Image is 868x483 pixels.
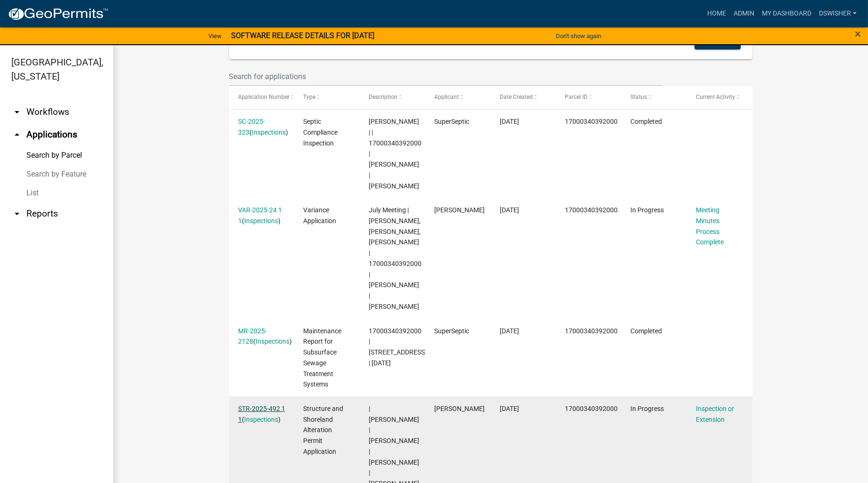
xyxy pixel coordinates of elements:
[696,206,724,246] a: Meeting Minutes Process Complete
[815,5,860,23] a: dswisher
[630,405,664,412] span: In Progress
[238,118,265,136] a: SC-2025-323
[434,118,469,125] span: SuperSeptic
[425,86,491,109] datatable-header-cell: Applicant
[303,327,341,388] span: Maintenance Report for Subsurface Sewage Treatment Systems
[369,206,422,310] span: July Meeting | Amy Busko, Christopher LeClair, Kyle Westergard | 17000340392000 | THOMAS J WELLE ...
[238,206,282,225] a: VAR-2025-24 1 1
[630,118,662,125] span: Completed
[434,94,459,100] span: Applicant
[630,206,664,214] span: In Progress
[11,129,23,140] i: arrow_drop_up
[238,94,289,100] span: Application Number
[500,94,533,100] span: Date Created
[552,28,605,44] button: Don't show again
[703,5,730,23] a: Home
[303,206,336,225] span: Variance Application
[500,405,519,412] span: 01/01/2025
[256,338,289,345] a: Inspections
[855,28,861,40] button: Close
[500,118,519,125] span: 06/05/2025
[303,405,343,455] span: Structure and Shoreland Alteration Permit Application
[500,206,519,214] span: 06/05/2025
[303,118,338,147] span: Septic Compliance Inspection
[11,208,23,219] i: arrow_drop_down
[565,94,587,100] span: Parcel ID
[231,31,374,40] strong: SOFTWARE RELEASE DETAILS FOR [DATE]
[238,326,285,347] div: ( )
[252,129,286,136] a: Inspections
[205,28,225,44] a: View
[696,94,735,100] span: Current Activity
[696,405,734,423] a: Inspection or Extension
[630,327,662,335] span: Completed
[565,405,618,412] span: 17000340392000
[556,86,621,109] datatable-header-cell: Parcel ID
[694,32,741,49] button: Columns
[565,118,618,125] span: 17000340392000
[238,405,285,423] a: STR-2025-492 1 1
[730,5,758,23] a: Admin
[369,327,427,367] span: 17000340392000 | 46777 CO HWY 31 | 05/19/2025
[229,86,295,109] datatable-header-cell: Application Number
[303,94,315,100] span: Type
[238,205,285,226] div: ( )
[238,327,267,346] a: MR-2025-2128
[369,94,397,100] span: Description
[360,86,425,109] datatable-header-cell: Description
[244,416,278,423] a: Inspections
[687,86,752,109] datatable-header-cell: Current Activity
[565,327,618,335] span: 17000340392000
[369,118,422,190] span: Michelle Jevne | | 17000340392000 | THOMAS J WELLE | KELLY J WELLE
[434,405,485,412] span: Thomas Welle
[244,217,278,225] a: Inspections
[434,206,485,214] span: Thomas Welle
[238,116,285,138] div: ( )
[229,67,663,86] input: Search for applications
[758,5,815,23] a: My Dashboard
[11,106,23,118] i: arrow_drop_down
[621,86,687,109] datatable-header-cell: Status
[434,327,469,335] span: SuperSeptic
[855,27,861,40] span: ×
[630,94,647,100] span: Status
[294,86,360,109] datatable-header-cell: Type
[240,32,281,49] a: + Filter
[491,86,556,109] datatable-header-cell: Date Created
[565,206,618,214] span: 17000340392000
[500,327,519,335] span: 05/21/2025
[238,403,285,425] div: ( )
